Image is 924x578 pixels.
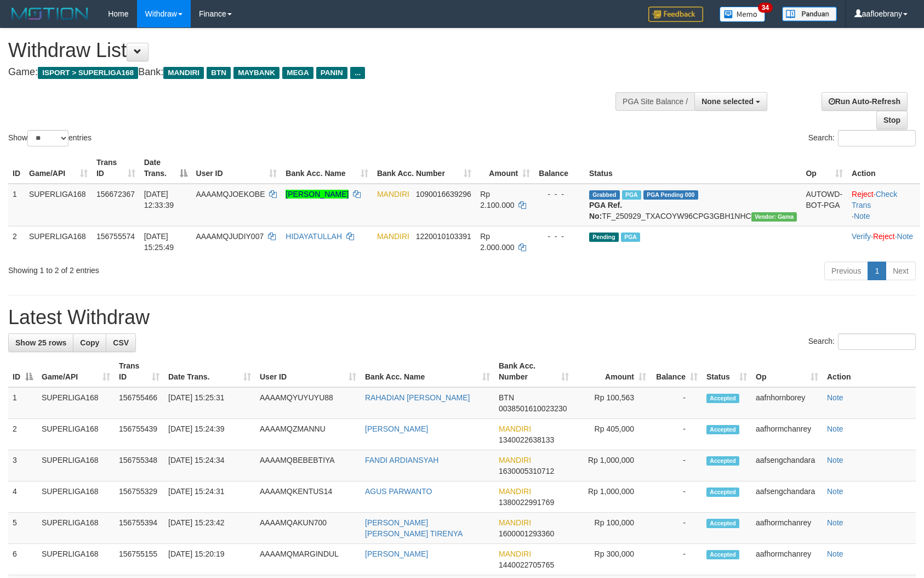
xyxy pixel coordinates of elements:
[801,184,847,226] td: AUTOWD-BOT-PGA
[499,518,531,527] span: MANDIRI
[373,152,476,184] th: Bank Acc. Number: activate to sort column ascending
[621,233,640,242] span: Marked by aafsengchandara
[751,356,823,387] th: Op: activate to sort column ascending
[534,152,585,184] th: Balance
[706,519,739,528] span: Accepted
[476,152,534,184] th: Amount: activate to sort column ascending
[751,513,823,544] td: aafhormchanrey
[115,450,164,481] td: 156755348
[96,232,135,241] span: 156755574
[15,338,66,347] span: Show 25 rows
[416,190,471,199] span: Copy 1090016639296 to clipboard
[115,356,164,387] th: Trans ID: activate to sort column ascending
[196,232,264,241] span: AAAAMQJUDIY007
[365,487,432,496] a: AGUS PARWANTO
[164,387,255,419] td: [DATE] 15:25:31
[573,481,651,513] td: Rp 1,000,000
[255,419,361,450] td: AAAAMQZMANNU
[233,67,280,79] span: MAYBANK
[823,356,916,387] th: Action
[494,356,573,387] th: Bank Acc. Number: activate to sort column ascending
[701,97,754,106] span: None selected
[8,513,37,544] td: 5
[255,450,361,481] td: AAAAMQBEBEBTIYA
[827,487,843,496] a: Note
[585,152,801,184] th: Status
[706,394,739,403] span: Accepted
[163,67,204,79] span: MANDIRI
[115,544,164,575] td: 156755155
[706,425,739,434] span: Accepted
[499,549,531,558] span: MANDIRI
[196,190,265,199] span: AAAAMQJOEKOBE
[480,232,514,252] span: Rp 2.000.000
[648,7,703,22] img: Feedback.jpg
[827,518,843,527] a: Note
[25,184,92,226] td: SUPERLIGA168
[589,201,622,220] b: PGA Ref. No:
[8,387,37,419] td: 1
[365,549,428,558] a: [PERSON_NAME]
[852,232,871,241] a: Verify
[706,456,739,466] span: Accepted
[8,356,37,387] th: ID: activate to sort column descending
[164,544,255,575] td: [DATE] 15:20:19
[651,387,702,419] td: -
[706,550,739,559] span: Accepted
[38,67,138,79] span: ISPORT > SUPERLIGA168
[822,92,908,111] a: Run Auto-Refresh
[589,190,620,200] span: Grabbed
[281,152,373,184] th: Bank Acc. Name: activate to sort column ascending
[25,152,92,184] th: Game/API: activate to sort column ascending
[192,152,282,184] th: User ID: activate to sort column ascending
[164,419,255,450] td: [DATE] 15:24:39
[37,450,115,481] td: SUPERLIGA168
[852,190,874,199] a: Reject
[37,481,115,513] td: SUPERLIGA168
[316,67,347,79] span: PANIN
[37,356,115,387] th: Game/API: activate to sort column ascending
[96,190,135,199] span: 156672367
[37,419,115,450] td: SUPERLIGA168
[113,338,129,347] span: CSV
[782,7,837,21] img: panduan.png
[115,481,164,513] td: 156755329
[706,488,739,497] span: Accepted
[92,152,140,184] th: Trans ID: activate to sort column ascending
[164,450,255,481] td: [DATE] 15:24:34
[8,333,73,352] a: Show 25 rows
[694,92,767,111] button: None selected
[651,450,702,481] td: -
[573,450,651,481] td: Rp 1,000,000
[255,513,361,544] td: AAAAMQAKUN700
[377,232,409,241] span: MANDIRI
[499,435,554,444] span: Copy 1340022638133 to clipboard
[286,232,342,241] a: HIDAYATULLAH
[27,130,69,146] select: Showentries
[8,39,605,61] h1: Withdraw List
[827,456,843,464] a: Note
[651,481,702,513] td: -
[164,356,255,387] th: Date Trans.: activate to sort column ascending
[838,333,916,350] input: Search:
[164,481,255,513] td: [DATE] 15:24:31
[365,518,463,538] a: [PERSON_NAME] [PERSON_NAME] TIRENYA
[499,404,567,413] span: Copy 0038501610023230 to clipboard
[539,189,580,200] div: - - -
[651,513,702,544] td: -
[751,419,823,450] td: aafhormchanrey
[643,190,698,200] span: PGA Pending
[282,67,313,79] span: MEGA
[255,481,361,513] td: AAAAMQKENTUS14
[365,456,438,464] a: FANDI ARDIANSYAH
[847,152,920,184] th: Action
[651,544,702,575] td: -
[80,338,99,347] span: Copy
[255,356,361,387] th: User ID: activate to sort column ascending
[115,387,164,419] td: 156755466
[751,212,797,222] span: Vendor URL: https://trx31.1velocity.biz
[8,307,916,328] h1: Latest Withdraw
[651,356,702,387] th: Balance: activate to sort column ascending
[651,419,702,450] td: -
[8,152,25,184] th: ID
